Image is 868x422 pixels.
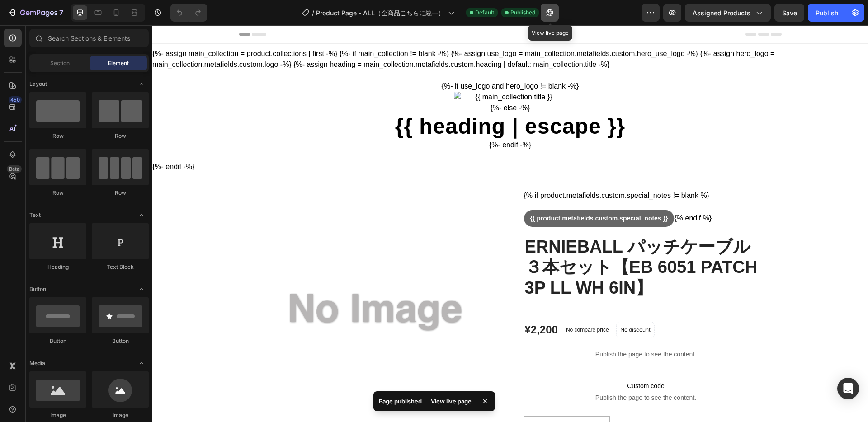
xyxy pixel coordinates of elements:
p: Page published [379,397,422,406]
input: Search Sections & Elements [29,29,149,47]
span: Save [782,9,797,17]
div: Row [92,132,149,140]
button: Save [774,4,804,22]
div: Button [29,337,86,345]
p: No compare price [414,302,457,307]
button: Assigned Products [685,4,771,22]
div: {% if product.metafields.custom.special_notes != blank %} {% endif %} [372,165,616,211]
span: Media [29,359,45,367]
span: Default [475,9,494,17]
div: Undo/Redo [170,4,207,22]
span: Toggle open [134,208,149,222]
span: Toggle open [134,356,149,370]
span: Publish the page to see the content. [372,368,616,377]
div: Image [29,411,86,419]
span: Layout [29,80,47,88]
button: Publish [808,4,846,22]
span: Product Page - ALL（全商品こちらに統一） [316,8,444,18]
span: Custom code [372,355,616,366]
span: / [312,8,314,18]
img: {{ main_collection.title }} [302,66,415,77]
div: Publish [816,8,838,18]
div: View live page [425,395,477,408]
div: Beta [7,165,22,173]
span: Toggle open [134,282,149,296]
button: 7 [4,4,67,22]
span: Assigned Products [693,8,750,18]
p: 7 [59,7,63,18]
span: Toggle open [134,77,149,91]
p: No discount [468,300,498,309]
span: Text [29,211,41,219]
div: {{ product.metafields.custom.special_notes }} [372,185,522,202]
h2: ERNIEBALL パッチケーブル３本セット【EB 6051 PATCH 3P LL WH 6IN】 [372,211,616,274]
span: Published [510,9,535,17]
div: Row [29,189,86,197]
div: Row [92,189,149,197]
div: Open Intercom Messenger [837,378,859,399]
input: quantity [372,391,457,413]
p: Publish the page to see the content. [372,324,616,334]
div: Text Block [92,263,149,271]
span: Section [50,59,70,67]
span: Button [29,285,46,293]
span: Element [108,59,129,67]
iframe: Design area [152,25,868,422]
div: ¥2,200 [372,297,406,312]
div: Image [92,411,149,419]
div: Row [29,132,86,140]
div: Button [92,337,149,345]
div: Heading [29,263,86,271]
div: 450 [9,96,22,103]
